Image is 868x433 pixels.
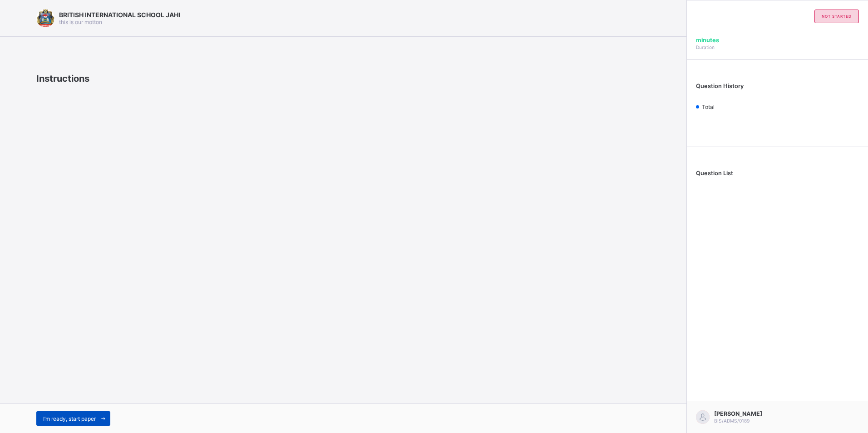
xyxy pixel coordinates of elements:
span: BIS/ADMS/0189 [714,418,750,423]
span: Question List [696,170,733,177]
span: Total [702,103,715,110]
span: minutes [696,37,719,44]
span: Instructions [36,73,89,84]
span: not started [822,14,852,19]
span: Duration [696,44,715,50]
span: BRITISH INTERNATIONAL SCHOOL JAHI [59,11,180,19]
span: this is our motton [59,19,102,25]
span: [PERSON_NAME] [714,410,762,417]
span: Question History [696,83,744,89]
span: I’m ready, start paper [43,415,96,422]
